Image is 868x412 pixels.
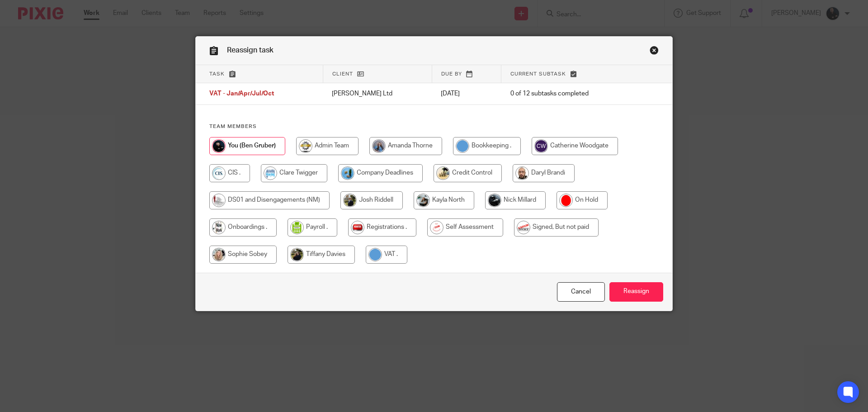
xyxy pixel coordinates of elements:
[501,83,635,105] td: 0 of 12 subtasks completed
[227,47,274,54] span: Reassign task
[441,89,492,98] p: [DATE]
[609,282,663,302] input: Reassign
[557,282,605,302] a: Close this dialog window
[332,89,423,98] p: [PERSON_NAME] Ltd
[510,71,566,76] span: Current subtask
[650,46,659,58] a: Close this dialog window
[209,71,225,76] span: Task
[332,71,353,76] span: Client
[209,91,274,97] span: VAT - Jan/Apr/Jul/Oct
[441,71,462,76] span: Due by
[209,123,659,130] h4: Team members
